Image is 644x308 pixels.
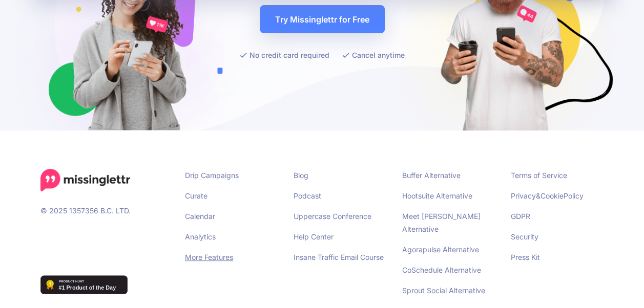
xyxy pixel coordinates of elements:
[294,232,334,241] a: Help Center
[185,171,239,180] a: Drip Campaigns
[402,266,481,274] a: CoSchedule Alternative
[294,253,384,261] a: Insane Traffic Email Course
[240,49,329,61] li: No credit card required
[402,171,461,180] a: Buffer Alternative
[402,212,481,233] a: Meet [PERSON_NAME] Alternative
[294,191,321,200] a: Podcast
[402,191,472,200] a: Hootsuite Alternative
[402,245,479,254] a: Agorapulse Alternative
[260,5,385,33] a: Try Missinglettr for Free
[402,286,485,295] a: Sprout Social Alternative
[294,171,308,180] a: Blog
[185,253,233,261] a: More Features
[342,49,405,61] li: Cancel anytime
[294,212,371,221] a: Uppercase Conference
